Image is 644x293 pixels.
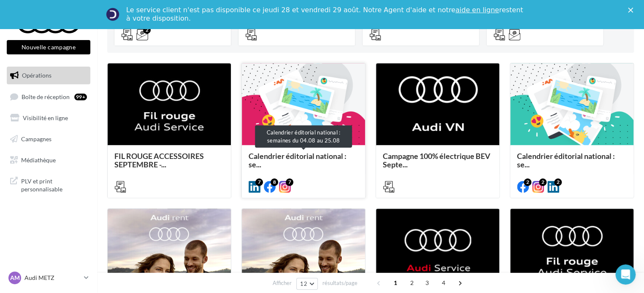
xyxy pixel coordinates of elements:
[5,109,92,127] a: Visibilité en ligne
[383,151,490,169] span: Campagne 100% électrique BEV Septe...
[21,175,87,194] span: PLV et print personnalisable
[389,276,402,290] span: 1
[300,280,307,287] span: 12
[249,151,346,169] span: Calendrier éditorial national : se...
[22,72,51,79] span: Opérations
[21,156,56,163] span: Médiathèque
[524,178,531,186] div: 2
[126,6,525,23] div: Le service client n'est pas disponible ce jeudi 28 et vendredi 29 août. Notre Agent d'aide et not...
[405,276,419,290] span: 2
[437,276,450,290] span: 4
[106,8,119,21] img: Profile image for Service-Client
[255,178,263,186] div: 7
[143,26,151,34] div: 2
[7,40,90,54] button: Nouvelle campagne
[322,279,357,287] span: résultats/page
[296,278,318,290] button: 12
[271,178,278,186] div: 8
[5,130,92,148] a: Campagnes
[5,172,92,197] a: PLV et print personnalisable
[517,151,615,169] span: Calendrier éditorial national : se...
[539,178,547,186] div: 2
[22,93,70,100] span: Boîte de réception
[255,125,352,148] div: Calendrier éditorial national : semaines du 04.08 au 25.08
[628,8,636,13] div: Fermer
[420,276,434,290] span: 3
[24,274,81,282] p: Audi METZ
[455,6,499,14] a: aide en ligne
[5,88,92,106] a: Boîte de réception99+
[273,279,292,287] span: Afficher
[5,151,92,169] a: Médiathèque
[615,264,636,285] iframe: Intercom live chat
[23,114,68,121] span: Visibilité en ligne
[554,178,562,186] div: 2
[286,178,293,186] div: 7
[7,270,90,286] a: AM Audi METZ
[114,151,204,169] span: FIL ROUGE ACCESSOIRES SEPTEMBRE -...
[74,94,87,100] div: 99+
[5,67,92,84] a: Opérations
[10,274,20,282] span: AM
[21,135,51,142] span: Campagnes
